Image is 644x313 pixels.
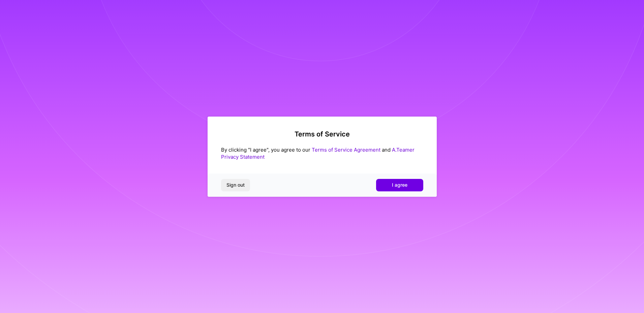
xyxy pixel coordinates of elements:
h2: Terms of Service [221,130,423,138]
span: Sign out [226,182,245,188]
a: Terms of Service Agreement [312,147,380,153]
button: Sign out [221,179,250,191]
div: By clicking "I agree", you agree to our and [221,146,423,160]
button: I agree [376,179,423,191]
span: I agree [392,182,407,188]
